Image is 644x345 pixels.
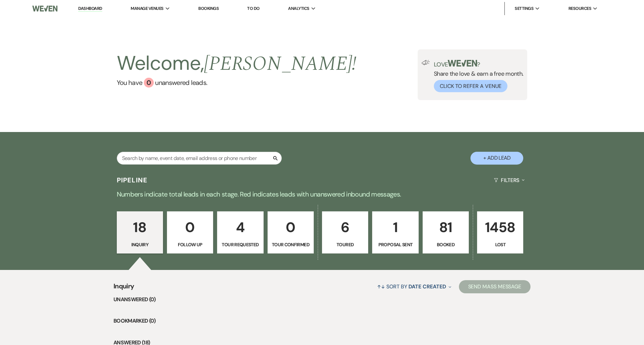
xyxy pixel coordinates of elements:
[376,241,414,248] p: Proposal Sent
[78,6,102,12] a: Dashboard
[272,241,309,248] p: Tour Confirmed
[459,280,531,293] button: Send Mass Message
[434,80,507,92] button: Click to Refer a Venue
[217,211,263,253] a: 4Tour Requested
[481,216,519,238] p: 1458
[322,211,368,253] a: 6Toured
[477,211,523,253] a: 1458Lost
[515,5,533,12] span: Settings
[377,283,385,290] span: ↑↓
[374,278,454,295] button: Sort By Date Created
[117,49,357,78] h2: Welcome,
[221,216,259,238] p: 4
[113,281,134,295] span: Inquiry
[422,60,430,65] img: loud-speaker-illustration.svg
[568,5,591,12] span: Resources
[434,60,524,67] p: Love ?
[121,216,159,238] p: 18
[32,2,58,15] img: Weven Logo
[144,78,154,88] div: 0
[423,211,469,253] a: 81Booked
[204,49,356,79] span: [PERSON_NAME] !
[470,152,523,165] button: + Add Lead
[198,6,219,11] a: Bookings
[171,241,209,248] p: Follow Up
[268,211,314,253] a: 0Tour Confirmed
[131,5,163,12] span: Manage Venues
[167,211,213,253] a: 0Follow Up
[121,241,159,248] p: Inquiry
[84,189,560,199] p: Numbers indicate total leads in each stage. Red indicates leads with unanswered inbound messages.
[117,78,357,88] a: You have 0 unanswered leads.
[326,216,364,238] p: 6
[448,60,477,66] img: weven-logo-green.svg
[117,152,282,165] input: Search by name, event date, email address or phone number
[430,60,524,92] div: Share the love & earn a free month.
[326,241,364,248] p: Toured
[427,216,465,238] p: 81
[113,317,531,325] li: Bookmarked (0)
[491,172,527,189] button: Filters
[171,216,209,238] p: 0
[376,216,414,238] p: 1
[221,241,259,248] p: Tour Requested
[117,211,163,253] a: 18Inquiry
[427,241,465,248] p: Booked
[481,241,519,248] p: Lost
[272,216,309,238] p: 0
[117,175,148,185] h3: Pipeline
[372,211,418,253] a: 1Proposal Sent
[408,283,446,290] span: Date Created
[288,5,309,12] span: Analytics
[113,295,531,304] li: Unanswered (0)
[247,6,259,11] a: To Do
